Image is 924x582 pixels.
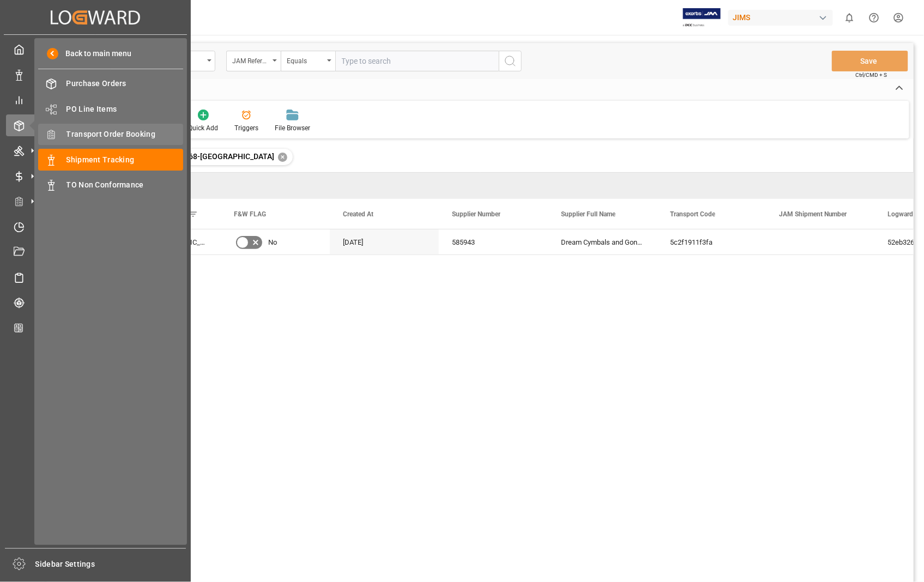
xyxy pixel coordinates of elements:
[670,210,715,218] span: Transport Code
[268,230,277,255] span: No
[6,216,185,237] a: Timeslot Management V2
[6,64,185,85] a: Data Management
[657,229,766,254] div: 5c2f1911f3fa
[278,153,287,162] div: ✕
[6,241,185,263] a: Document Management
[862,5,886,30] button: Help Center
[38,124,183,145] a: Transport Order Booking
[67,129,184,140] span: Transport Order Booking
[452,210,500,218] span: Supplier Number
[275,123,310,133] div: File Browser
[330,229,439,254] div: [DATE]
[6,266,185,288] a: Sailing Schedules
[67,104,184,115] span: PO Line Items
[561,210,615,218] span: Supplier Full Name
[856,71,887,79] span: Ctrl/CMD + S
[35,559,186,570] span: Sidebar Settings
[548,229,657,254] div: Dream Cymbals and Gongs Inc
[6,292,185,313] a: Tracking Shipment
[6,317,185,338] a: CO2 Calculator
[188,123,218,133] div: Quick Add
[168,152,274,161] span: 22-8968-[GEOGRAPHIC_DATA]
[837,5,862,30] button: show 0 new notifications
[67,78,184,89] span: Purchase Orders
[439,229,548,254] div: 585943
[38,174,183,196] a: TO Non Conformance
[335,51,499,71] input: Type to search
[779,210,847,218] span: JAM Shipment Number
[343,210,373,218] span: Created At
[287,53,324,66] div: Equals
[234,123,258,133] div: Triggers
[728,10,833,26] div: JIMS
[67,179,184,191] span: TO Non Conformance
[683,8,721,27] img: Exertis%20JAM%20-%20Email%20Logo.jpg_1722504956.jpg
[6,39,185,60] a: My Cockpit
[6,89,185,111] a: My Reports
[38,73,183,94] a: Purchase Orders
[281,51,335,71] button: open menu
[67,154,184,166] span: Shipment Tracking
[499,51,522,71] button: search button
[832,51,908,71] button: Save
[38,149,183,170] a: Shipment Tracking
[234,210,266,218] span: F&W FLAG
[232,53,269,66] div: JAM Reference Number
[38,98,183,119] a: PO Line Items
[58,48,132,59] span: Back to main menu
[226,51,281,71] button: open menu
[728,7,837,28] button: JIMS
